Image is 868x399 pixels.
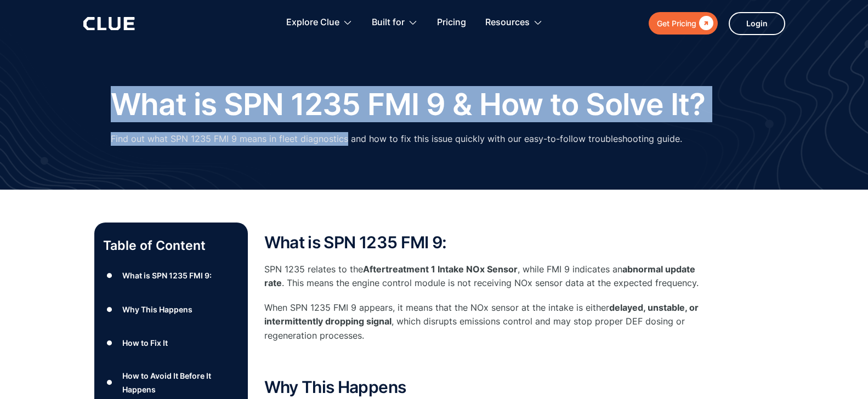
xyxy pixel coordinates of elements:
[103,237,239,254] p: Table of Content
[649,12,718,35] a: Get Pricing
[122,303,192,316] div: Why This Happens
[264,263,703,290] p: SPN 1235 relates to the , while FMI 9 indicates an . This means the engine control module is not ...
[372,5,418,40] div: Built for
[264,354,703,367] p: ‍
[437,5,466,40] a: Pricing
[729,12,785,35] a: Login
[657,16,696,30] div: Get Pricing
[111,132,682,146] p: Find out what SPN 1235 FMI 9 means in fleet diagnostics and how to fix this issue quickly with ou...
[103,301,239,317] a: ●Why This Happens
[363,264,518,275] strong: Aftertreatment 1 Intake NOx Sensor
[485,5,530,40] div: Resources
[286,5,353,40] div: Explore Clue
[103,267,239,284] a: ●What is SPN 1235 FMI 9:
[264,378,703,396] h2: Why This Happens
[372,5,405,40] div: Built for
[264,264,695,288] strong: abnormal update rate
[111,88,706,121] h1: What is SPN 1235 FMI 9 & How to Solve It?
[103,267,116,284] div: ●
[122,369,239,396] div: How to Avoid It Before It Happens
[485,5,543,40] div: Resources
[264,301,703,343] p: When SPN 1235 FMI 9 appears, it means that the NOx sensor at the intake is either , which disrupt...
[103,374,116,391] div: ●
[103,335,116,351] div: ●
[103,335,239,351] a: ●How to Fix It
[122,269,212,282] div: What is SPN 1235 FMI 9:
[122,336,168,350] div: How to Fix It
[696,16,713,30] div: 
[264,233,703,252] h2: What is SPN 1235 FMI 9:
[103,369,239,396] a: ●How to Avoid It Before It Happens
[286,5,339,40] div: Explore Clue
[103,301,116,317] div: ●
